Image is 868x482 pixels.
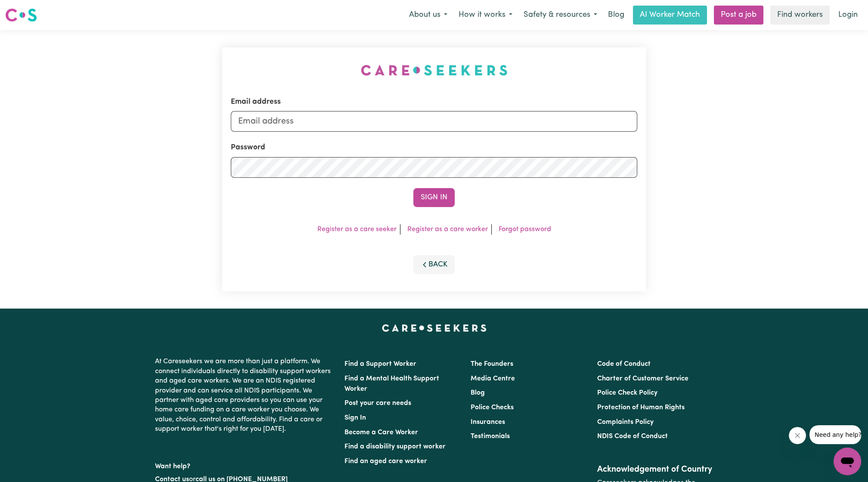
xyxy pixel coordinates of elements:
a: Register as a care seeker [317,226,397,233]
a: Find an aged care worker [344,458,427,465]
a: Careseekers logo [5,5,37,25]
iframe: Button to launch messaging window [834,448,861,475]
a: Login [833,6,863,25]
span: Need any help? [5,6,52,13]
a: NDIS Code of Conduct [597,433,668,440]
label: Password [231,142,265,153]
button: About us [403,6,453,24]
a: Find workers [770,6,830,25]
a: Post your care needs [344,400,411,407]
a: Blog [603,6,629,25]
a: AI Worker Match [633,6,707,25]
a: Media Centre [471,375,515,382]
a: Find a Mental Health Support Worker [344,375,439,392]
iframe: Message from company [809,425,861,444]
a: The Founders [471,361,513,368]
button: Safety & resources [518,6,603,24]
a: Post a job [714,6,763,25]
h2: Acknowledgement of Country [597,464,713,475]
a: Code of Conduct [597,361,651,368]
img: Careseekers logo [5,7,37,23]
p: Want help? [155,458,334,471]
input: Email address [231,111,637,132]
a: Insurances [471,419,505,426]
button: How it works [453,6,518,24]
button: Sign In [413,188,455,207]
button: Back [413,255,455,274]
a: Find a Support Worker [344,361,416,368]
a: Forgot password [499,226,551,233]
p: At Careseekers we are more than just a platform. We connect individuals directly to disability su... [155,353,334,437]
a: Charter of Customer Service [597,375,688,382]
a: Police Checks [471,404,514,411]
a: Register as a care worker [407,226,488,233]
iframe: Close message [789,427,806,444]
a: Sign In [344,414,366,421]
a: Complaints Policy [597,419,654,426]
a: Become a Care Worker [344,429,418,436]
a: Careseekers home page [382,324,487,331]
a: Police Check Policy [597,389,657,396]
a: Blog [471,389,485,396]
a: Testimonials [471,433,510,440]
label: Email address [231,96,281,108]
a: Find a disability support worker [344,443,446,450]
a: Protection of Human Rights [597,404,685,411]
